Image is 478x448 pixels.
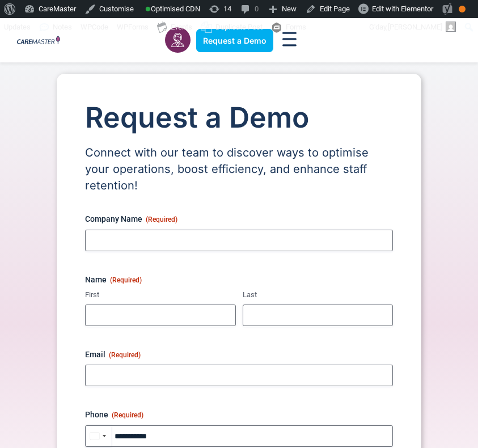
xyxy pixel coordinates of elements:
[372,5,433,13] span: Edit with Elementor
[85,145,393,194] p: Connect with our team to discover ways to optimise your operations, boost efficiency, and enhance...
[112,411,143,419] span: (Required)
[85,409,393,420] label: Phone
[203,36,267,45] span: Request a Demo
[196,29,273,52] a: Request a Demo
[85,213,393,225] label: Company Name
[85,290,236,301] label: First
[85,349,393,360] label: Email
[85,274,142,285] legend: Name
[388,23,442,31] span: [PERSON_NAME]
[146,215,177,223] span: (Required)
[109,351,141,359] span: (Required)
[85,102,393,133] h1: Request a Demo
[17,36,60,45] img: CareMaster Logo
[243,290,394,301] label: Last
[113,18,153,36] a: WPForms
[153,18,197,36] a: Events
[35,18,77,36] a: Notes
[459,6,466,12] div: OK
[86,425,111,447] button: Selected country
[279,28,301,53] div: Menu Toggle
[77,18,113,36] a: WPCode
[286,18,306,36] span: Forms
[215,18,263,36] span: Duplicate Post
[365,18,460,36] a: G'day,
[110,276,142,284] span: (Required)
